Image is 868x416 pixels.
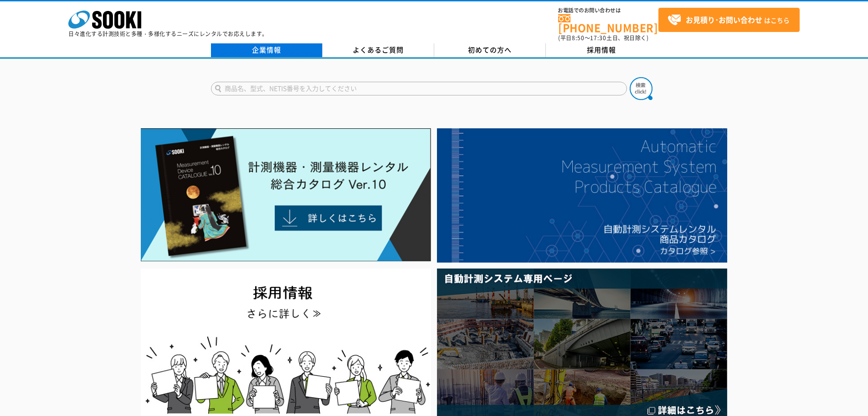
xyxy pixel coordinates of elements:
[572,34,585,42] span: 8:50
[211,82,627,95] input: 商品名、型式、NETIS番号を入力してください
[434,43,546,57] a: 初めての方へ
[590,34,606,42] span: 17:30
[468,45,512,55] span: 初めての方へ
[437,128,727,263] img: 自動計測システムカタログ
[546,43,657,57] a: 採用情報
[658,8,800,32] a: お見積り･お問い合わせはこちら
[668,13,790,27] span: はこちら
[211,43,323,57] a: 企業情報
[558,8,658,13] span: お電話でのお問い合わせは
[141,128,431,262] img: Catalog Ver10
[558,34,648,42] span: (平日 ～ 土日、祝日除く)
[323,43,434,57] a: よくあるご質問
[686,14,762,25] strong: お見積り･お問い合わせ
[68,31,268,37] p: 日々進化する計測技術と多種・多様化するニーズにレンタルでお応えします。
[630,77,652,100] img: btn_search.png
[558,14,658,33] a: [PHONE_NUMBER]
